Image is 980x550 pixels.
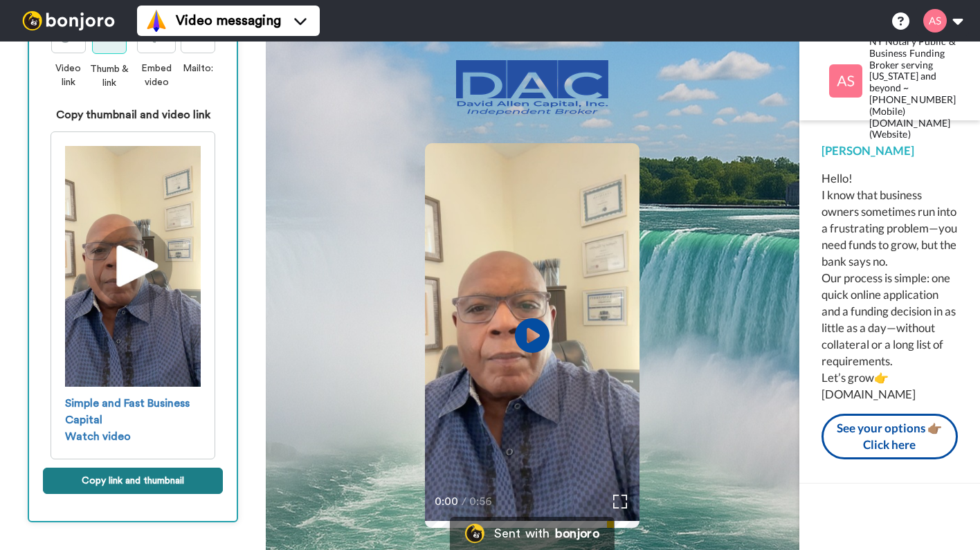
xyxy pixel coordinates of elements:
[613,495,627,508] img: Full screen
[829,64,862,98] img: Profile Image
[465,524,484,543] img: Bonjoro Logo
[145,10,167,32] img: vm-color.svg
[555,527,599,540] div: bonjoro
[435,493,459,510] span: 0:00
[65,146,201,446] a: Simple and Fast Business CapitalWatch video
[494,527,550,540] div: Sent with
[181,62,215,75] div: Mailto:
[822,143,958,159] div: [PERSON_NAME]
[822,414,958,460] button: See your options 👉🏽Click here
[65,395,201,445] span: Simple and Fast Business Capital Watch video
[43,107,223,123] div: Copy thumbnail and video link
[86,62,132,90] div: Thumb & link
[43,468,223,494] button: Copy link and thumbnail
[65,146,201,387] img: 6c03385f-6a69-42be-996e-c07c1640f32c_thumbnail_play_1755276037.jpg
[51,62,87,89] div: Video link
[462,493,466,510] span: /
[869,36,957,140] div: NY Notary Public & Business Funding Broker serving [US_STATE] and beyond ~ [PHONE_NUMBER] (Mobile...
[132,62,181,89] div: Embed video
[822,170,958,403] div: Hello! I know that business owners sometimes run into a frustrating problem—you need funds to gro...
[450,517,615,550] a: Bonjoro LogoSent withbonjoro
[456,60,608,116] img: 84c85c1d-9d11-4228-bcd8-3cd254690dff
[17,11,120,30] img: bj-logo-header-white.svg
[469,493,493,510] span: 0:56
[176,11,281,30] span: Video messaging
